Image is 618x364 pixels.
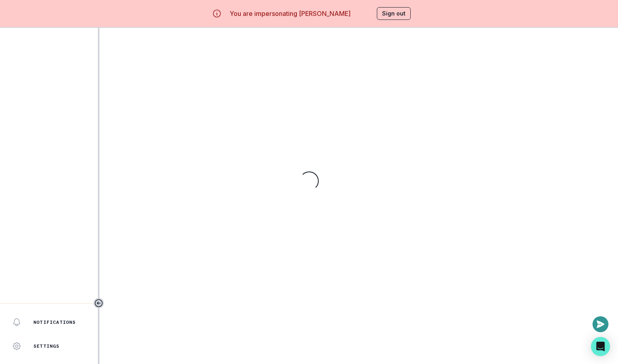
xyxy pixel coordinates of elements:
[33,319,76,325] p: Notifications
[593,316,608,332] button: Open or close messaging widget
[377,7,411,20] button: Sign out
[33,343,60,349] p: Settings
[94,298,104,308] button: Toggle sidebar
[230,9,351,18] p: You are impersonating [PERSON_NAME]
[591,337,610,356] div: Open Intercom Messenger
